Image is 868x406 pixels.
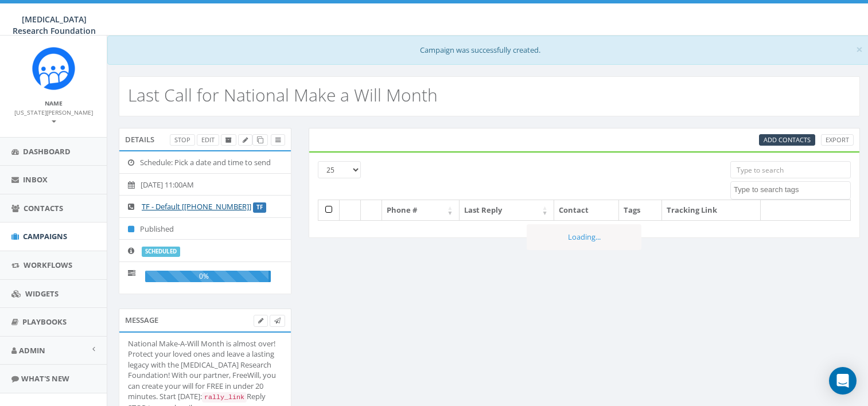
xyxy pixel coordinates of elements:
div: Open Intercom Messenger [829,367,857,395]
div: Loading... [527,224,641,250]
th: Phone # [382,200,460,220]
span: Clone Campaign [257,135,263,144]
a: Edit [197,134,219,146]
label: TF [253,202,266,213]
button: Close [856,44,863,56]
span: CSV files only [764,135,811,144]
span: Contacts [24,203,63,213]
span: Admin [19,345,45,356]
th: Tracking Link [662,200,761,220]
span: View Campaign Delivery Statistics [275,135,281,144]
span: Edit Campaign Title [243,135,248,144]
span: Playbooks [22,317,67,327]
span: Archive Campaign [225,135,232,144]
input: Type to search [730,161,851,178]
span: What's New [21,373,69,384]
a: TF - Default [[PHONE_NUMBER]] [142,201,251,212]
span: Inbox [23,174,48,185]
a: [US_STATE][PERSON_NAME] [14,107,93,126]
div: Details [119,128,291,151]
span: Campaigns [23,231,67,241]
li: Schedule: Pick a date and time to send [119,151,291,174]
h2: Last Call for National Make a Will Month [128,85,438,104]
small: [US_STATE][PERSON_NAME] [14,108,93,126]
li: [DATE] 11:00AM [119,173,291,196]
div: 0% [145,271,271,282]
th: Tags [619,200,662,220]
th: Contact [554,200,619,220]
a: Add Contacts [759,134,815,146]
li: Published [119,217,291,240]
i: Published [128,225,140,233]
th: Last Reply [460,200,554,220]
div: Message [119,309,291,331]
textarea: Search [734,185,850,195]
span: × [856,41,863,57]
label: scheduled [142,247,180,257]
img: Rally_Corp_Icon.png [32,47,75,90]
span: [MEDICAL_DATA] Research Foundation [13,14,96,36]
a: Stop [170,134,195,146]
span: Edit Campaign Body [258,316,263,325]
span: Add Contacts [764,135,811,144]
a: Export [821,134,854,146]
span: Workflows [24,260,72,270]
small: Name [45,99,63,107]
span: Send Test Message [274,316,281,325]
i: Schedule: Pick a date and time to send [128,159,140,166]
code: rally_link [202,392,247,403]
span: Widgets [25,288,59,299]
span: Dashboard [23,146,71,157]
